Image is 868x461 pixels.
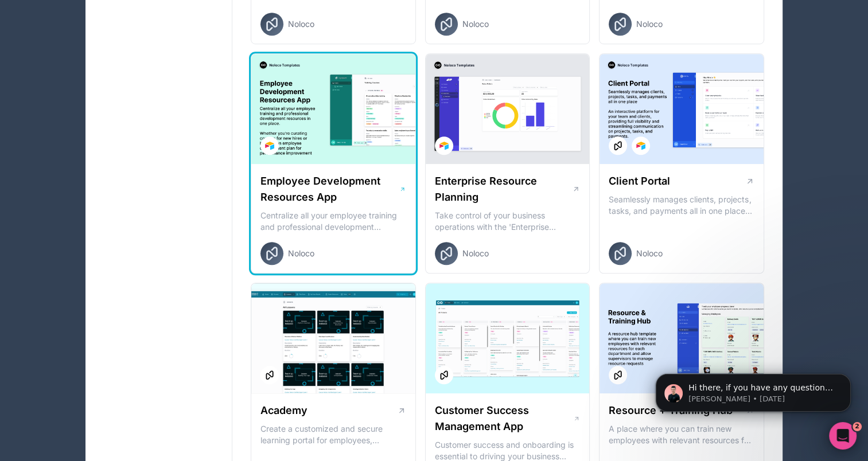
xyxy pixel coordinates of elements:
[435,403,574,435] h1: Customer Success Management App
[288,18,314,30] span: Noloco
[288,248,314,259] span: Noloco
[609,173,670,189] h1: Client Portal
[853,422,862,431] span: 2
[636,18,663,30] span: Noloco
[636,141,645,150] img: Airtable Logo
[609,423,754,446] p: A place where you can train new employees with relevant resources for each department and allow s...
[462,248,489,259] span: Noloco
[260,210,406,233] p: Centralize all your employee training and professional development resources in one place. Whethe...
[260,403,308,419] h1: Academy
[260,423,406,446] p: Create a customized and secure learning portal for employees, customers or partners. Organize les...
[462,18,489,30] span: Noloco
[639,350,868,430] iframe: Intercom notifications message
[636,248,663,259] span: Noloco
[435,173,572,205] h1: Enterprise Resource Planning
[265,141,274,150] img: Airtable Logo
[260,173,399,205] h1: Employee Development Resources App
[435,210,581,233] p: Take control of your business operations with the 'Enterprise Resource Planning' template. This c...
[829,422,857,450] iframe: Intercom live chat
[439,141,449,150] img: Airtable Logo
[609,403,733,419] h1: Resource + Training Hub
[609,194,754,217] p: Seamlessly manages clients, projects, tasks, and payments all in one place An interactive platfor...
